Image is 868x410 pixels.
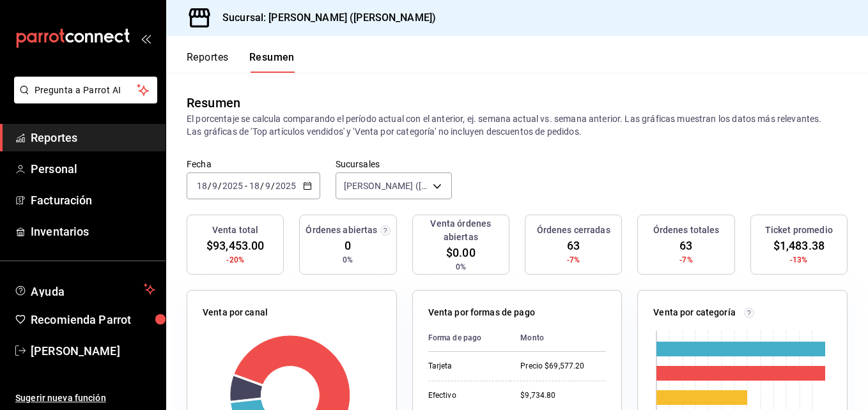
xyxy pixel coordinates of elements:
input: -- [249,181,260,191]
h3: Órdenes abiertas [306,224,377,237]
span: $0.00 [446,244,476,261]
div: $9,734.80 [520,390,606,401]
font: Recomienda Parrot [31,313,131,326]
span: 0 [345,237,351,254]
div: Pestañas de navegación [187,51,295,73]
input: -- [212,181,218,191]
span: / [218,181,222,191]
h3: Órdenes totales [653,224,720,237]
span: -7% [679,254,692,266]
button: Pregunta a Parrot AI [14,77,157,103]
th: Forma de pago [428,324,511,352]
p: Venta por canal [203,306,268,319]
input: ---- [222,181,244,191]
input: -- [265,181,271,191]
h3: Sucursal: [PERSON_NAME] ([PERSON_NAME]) [212,10,436,26]
a: Pregunta a Parrot AI [9,93,157,106]
h3: Órdenes cerradas [537,224,610,237]
font: Reportes [31,131,77,144]
span: $93,453.00 [206,237,264,254]
font: Reportes [187,51,229,64]
span: 63 [679,237,692,254]
span: -7% [567,254,580,266]
span: / [271,181,275,191]
button: open_drawer_menu [141,33,151,43]
h3: Venta total [212,224,258,237]
span: Pregunta a Parrot AI [35,84,137,97]
span: [PERSON_NAME] ([PERSON_NAME]) [344,179,428,192]
font: Sugerir nueva función [15,393,106,403]
div: Efectivo [428,390,500,401]
span: $1,483.38 [773,237,825,254]
p: Venta por categoría [653,306,736,319]
span: 63 [567,237,580,254]
span: -13% [790,254,808,266]
font: [PERSON_NAME] [31,344,120,358]
span: - [245,181,247,191]
span: / [208,181,212,191]
div: Precio $69,577.20 [520,361,606,372]
span: / [260,181,264,191]
label: Fecha [187,160,320,169]
th: Monto [510,324,606,352]
h3: Ticket promedio [765,224,833,237]
font: Inventarios [31,225,89,238]
span: 0% [456,261,466,273]
input: ---- [275,181,297,191]
h3: Venta órdenes abiertas [418,217,504,244]
font: Personal [31,162,77,176]
p: Venta por formas de pago [428,306,535,319]
p: El porcentaje se calcula comparando el período actual con el anterior, ej. semana actual vs. sema... [187,112,848,138]
font: Facturación [31,194,92,207]
span: 0% [343,254,353,266]
label: Sucursales [336,160,452,169]
span: -20% [226,254,244,266]
div: Tarjeta [428,361,500,372]
span: Ayuda [31,282,139,297]
button: Resumen [249,51,295,73]
input: -- [196,181,208,191]
div: Resumen [187,93,240,112]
